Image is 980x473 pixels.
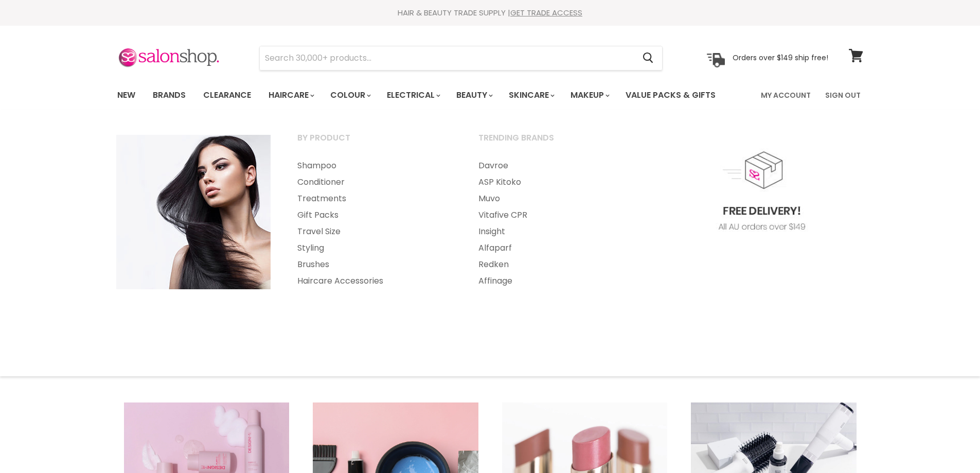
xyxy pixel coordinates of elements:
[260,46,635,70] input: Search
[466,190,645,207] a: Muvo
[510,7,582,18] a: GET TRADE ACCESS
[110,84,143,106] a: New
[284,190,464,207] a: Treatments
[284,130,464,155] a: By Product
[145,84,193,106] a: Brands
[466,130,645,155] a: Trending Brands
[284,256,464,273] a: Brushes
[449,84,499,106] a: Beauty
[284,174,464,190] a: Conditioner
[635,46,662,70] button: Search
[501,84,561,106] a: Skincare
[466,174,645,190] a: ASP Kitoko
[466,223,645,240] a: Insight
[284,157,464,289] ul: Main menu
[563,84,616,106] a: Makeup
[110,80,739,110] ul: Main menu
[618,84,723,106] a: Value Packs & Gifts
[819,84,867,106] a: Sign Out
[466,157,645,289] ul: Main menu
[466,207,645,223] a: Vitafive CPR
[929,425,970,463] iframe: Gorgias live chat messenger
[755,84,817,106] a: My Account
[259,46,663,71] form: Product
[466,273,645,289] a: Affinage
[261,84,320,106] a: Haircare
[284,273,464,289] a: Haircare Accessories
[284,223,464,240] a: Travel Size
[284,240,464,256] a: Styling
[284,157,464,174] a: Shampoo
[195,84,259,106] a: Clearance
[104,8,876,18] div: HAIR & BEAUTY TRADE SUPPLY |
[466,157,645,174] a: Davroe
[466,240,645,256] a: Alfaparf
[284,207,464,223] a: Gift Packs
[104,80,876,110] nav: Main
[733,53,828,62] p: Orders over $149 ship free!
[466,256,645,273] a: Redken
[323,84,377,106] a: Colour
[379,84,447,106] a: Electrical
